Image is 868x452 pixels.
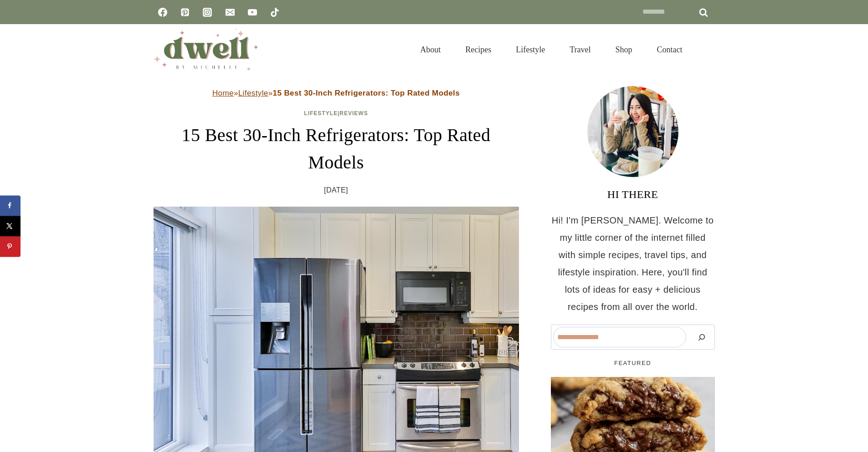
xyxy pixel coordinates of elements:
a: TikTok [266,3,284,21]
a: About [408,34,453,66]
h1: 15 Best 30-Inch Refrigerators: Top Rated Models [154,122,519,176]
h5: FEATURED [551,359,715,368]
span: | [304,110,368,117]
img: DWELL by michelle [154,29,258,71]
a: Travel [557,34,603,66]
button: View Search Form [699,42,715,57]
a: Contact [645,34,695,66]
nav: Primary Navigation [408,34,694,66]
a: Pinterest [176,3,194,21]
button: Search [691,327,713,347]
a: Home [212,89,234,97]
span: » » [212,89,460,97]
strong: 15 Best 30-Inch Refrigerators: Top Rated Models [273,89,460,97]
a: YouTube [243,3,262,21]
a: Recipes [453,34,503,66]
h3: HI THERE [551,186,715,203]
a: Shop [603,34,644,66]
a: Lifestyle [503,34,557,66]
p: Hi! I'm [PERSON_NAME]. Welcome to my little corner of the internet filled with simple recipes, tr... [551,212,715,315]
a: Lifestyle [304,110,338,117]
a: Instagram [198,3,216,21]
a: Email [221,3,239,21]
a: Facebook [154,3,172,21]
a: Reviews [339,110,368,117]
a: Lifestyle [238,89,268,97]
time: [DATE] [324,183,348,197]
